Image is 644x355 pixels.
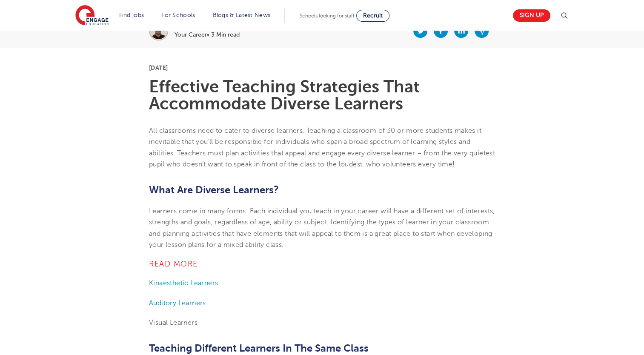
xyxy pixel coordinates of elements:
a: Kinaesthetic Learners [149,279,218,287]
span: Teaching Different Learners In The Same Class [149,342,369,354]
span: READ MORE: [149,260,200,268]
span: Learners come in many forms. Each individual you teach in your career will have a different set o... [149,207,495,249]
img: Engage Education [75,5,109,26]
a: Find jobs [119,12,144,18]
span: All classrooms need to cater to diverse learners. Teaching a classroom of 30 or more students mak... [149,127,495,168]
span: Schools looking for staff [300,13,355,19]
a: Blogs & Latest News [213,12,271,18]
span: Recruit [363,12,383,19]
a: Sign up [513,9,550,22]
p: Your Career• 3 Min read [175,32,240,38]
span: What Are Diverse Learners? [149,184,279,196]
a: Auditory Learners [149,299,206,307]
span: Visual Learners [149,319,197,326]
a: Recruit [356,10,389,22]
a: For Schools [161,12,195,18]
p: [DATE] [149,65,495,71]
h1: Effective Teaching Strategies That Accommodate Diverse Learners [149,78,495,112]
